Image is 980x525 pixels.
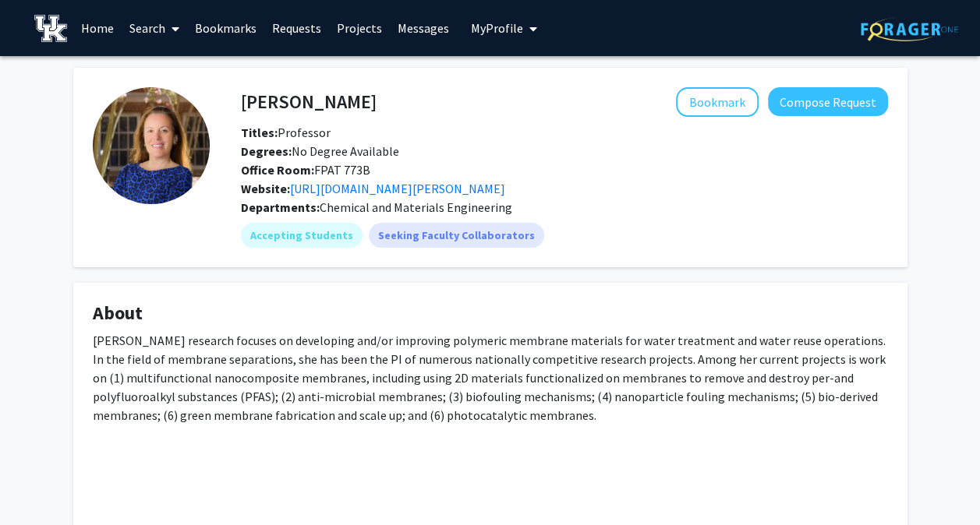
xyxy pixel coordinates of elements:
a: Opens in a new tab [290,181,505,196]
a: Bookmarks [187,1,264,55]
b: Office Room: [241,162,314,178]
b: Departments: [241,199,320,215]
b: Degrees: [241,143,292,159]
span: FPAT 773B [241,162,370,178]
b: Titles: [241,125,278,140]
a: Projects [329,1,390,55]
a: Search [122,1,187,55]
span: My Profile [471,20,523,36]
mat-chip: Seeking Faculty Collaborators [369,223,544,248]
span: Chemical and Materials Engineering [320,199,512,215]
h4: About [93,302,888,325]
a: Requests [264,1,329,55]
img: Profile Picture [93,87,210,204]
a: Messages [390,1,457,55]
img: ForagerOne Logo [861,17,958,41]
b: Website: [241,181,290,196]
p: [PERSON_NAME] research focuses on developing and/or improving polymeric membrane materials for wa... [93,331,888,425]
button: Compose Request to Isabel Escobar [768,87,888,116]
span: Professor [241,125,331,140]
span: No Degree Available [241,143,399,159]
h4: [PERSON_NAME] [241,87,377,116]
mat-chip: Accepting Students [241,223,363,248]
a: Home [73,1,122,55]
button: Add Isabel Escobar to Bookmarks [676,87,759,117]
img: University of Kentucky Logo [34,15,68,42]
iframe: Chat [12,455,66,513]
